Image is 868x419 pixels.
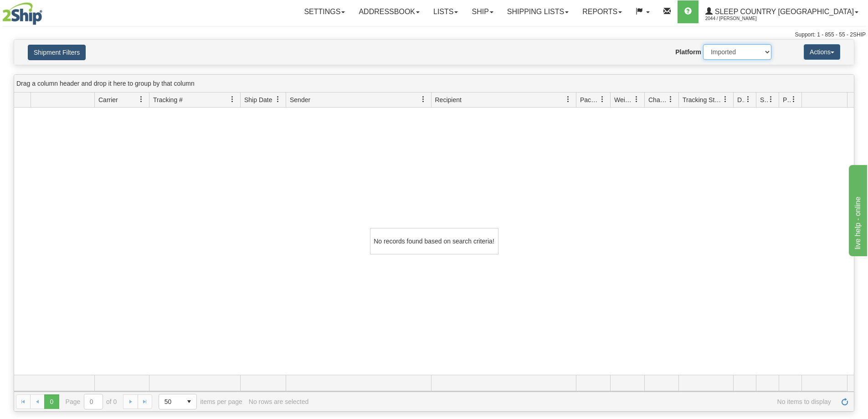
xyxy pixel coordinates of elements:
[98,95,118,104] span: Carrier
[763,92,779,107] a: Shipment Issues filter column settings
[270,92,286,107] a: Ship Date filter column settings
[740,92,756,107] a: Delivery Status filter column settings
[159,394,197,409] span: Page sizes drop down
[290,95,310,104] span: Sender
[153,95,183,104] span: Tracking #
[580,95,599,104] span: Packages
[718,92,733,107] a: Tracking Status filter column settings
[663,92,678,107] a: Charge filter column settings
[370,228,498,254] div: No records found based on search criteria!
[760,95,768,104] span: Shipment Issues
[159,394,242,409] span: items per page
[804,44,840,60] button: Actions
[614,95,633,104] span: Weight
[134,92,149,107] a: Carrier filter column settings
[575,0,629,23] a: Reports
[783,95,791,104] span: Pickup Status
[28,45,86,60] button: Shipment Filters
[297,0,352,23] a: Settings
[44,394,59,409] span: Page 0
[837,394,852,409] a: Refresh
[629,92,644,107] a: Weight filter column settings
[786,92,801,107] a: Pickup Status filter column settings
[426,0,465,23] a: Lists
[699,0,865,23] a: Sleep Country [GEOGRAPHIC_DATA] 2044 / [PERSON_NAME]
[315,398,831,405] span: No items to display
[352,0,426,23] a: Addressbook
[225,92,240,107] a: Tracking # filter column settings
[713,8,854,16] span: Sleep Country [GEOGRAPHIC_DATA]
[683,95,722,104] span: Tracking Status
[14,75,854,93] div: grid grouping header
[182,394,196,409] span: select
[2,31,866,39] div: Support: 1 - 855 - 55 - 2SHIP
[435,95,462,104] span: Recipient
[847,163,867,256] iframe: chat widget
[705,14,774,23] span: 2044 / [PERSON_NAME]
[500,0,575,23] a: Shipping lists
[595,92,610,107] a: Packages filter column settings
[465,0,500,23] a: Ship
[164,397,176,406] span: 50
[66,394,117,409] span: Page of 0
[737,95,745,104] span: Delivery Status
[560,92,576,107] a: Recipient filter column settings
[648,95,668,104] span: Charge
[7,5,84,16] div: live help - online
[244,95,272,104] span: Ship Date
[416,92,431,107] a: Sender filter column settings
[2,2,42,25] img: logo2044.jpg
[675,47,701,57] label: Platform
[249,398,309,405] div: No rows are selected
